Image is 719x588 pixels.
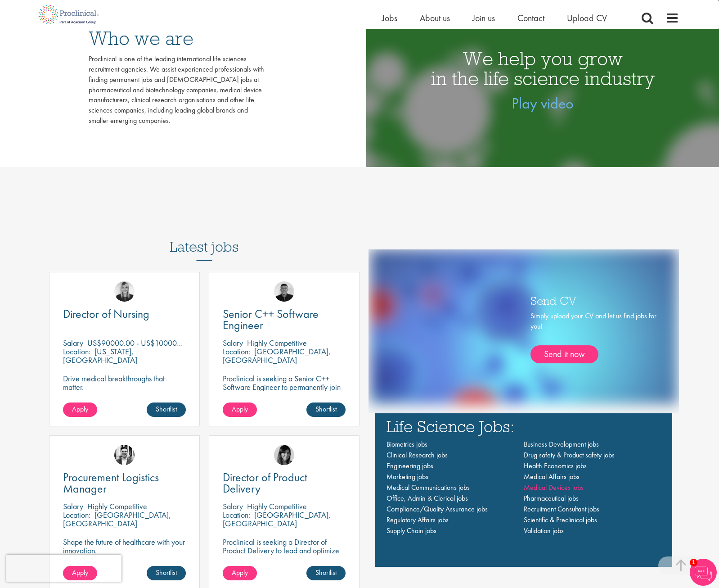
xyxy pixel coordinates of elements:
img: Chatbot [690,559,717,586]
a: Scientific & Preclinical jobs [524,515,597,525]
a: Contact [517,12,544,24]
a: Regulatory Affairs jobs [386,515,449,525]
div: Proclinical is one of the leading international life sciences recruitment agencies. We assist exp... [89,54,264,126]
h1: We help you grow in the life science industry [366,49,719,88]
a: Compliance/Quality Assurance jobs [386,504,488,514]
a: Shortlist [306,566,346,580]
img: Tesnim Chagklil [274,445,294,465]
a: Medical Communications jobs [386,483,470,492]
span: Director of Nursing [63,306,149,321]
span: Procurement Logistics Manager [63,470,159,496]
span: Marketing jobs [386,472,428,481]
span: Senior C++ Software Engineer [223,306,319,333]
h3: Latest jobs [170,217,239,261]
a: Join us [472,12,495,24]
a: Apply [223,566,257,580]
a: Play video [512,94,574,113]
p: [US_STATE], [GEOGRAPHIC_DATA] [63,346,137,365]
a: Director of Product Delivery [223,472,346,494]
span: Apply [232,568,248,577]
span: Location: [63,346,90,357]
a: Jobs [382,12,397,24]
a: Clinical Research jobs [386,450,448,460]
nav: Main navigation [386,439,661,536]
h3: Send CV [530,294,656,306]
a: Recruitment Consultant jobs [524,504,599,514]
p: Highly Competitive [87,501,147,511]
span: Salary [223,338,243,348]
img: Edward Little [114,445,135,465]
a: Shortlist [147,403,186,417]
span: Salary [223,501,243,511]
a: Senior C++ Software Engineer [223,308,346,331]
span: Apply [232,404,248,414]
a: Engineering jobs [386,461,433,470]
a: Procurement Logistics Manager [63,472,186,494]
h3: Who we are [89,28,264,48]
a: Shortlist [147,566,186,580]
p: Highly Competitive [247,501,307,511]
p: US$90000.00 - US$100000.00 per annum [87,338,226,348]
a: Pharmaceutical jobs [524,493,579,503]
a: Business Development jobs [524,439,599,449]
p: Highly Competitive [247,338,307,348]
h3: Life Science Jobs: [386,418,661,434]
span: Location: [223,510,250,520]
img: one [370,249,677,404]
a: Apply [63,403,97,417]
a: Drug safety & Product safety jobs [524,450,615,460]
span: Salary [63,338,83,348]
p: Shape the future of healthcare with your innovation. [63,538,186,555]
a: Apply [223,403,257,417]
a: Biometrics jobs [386,439,427,449]
a: About us [420,12,450,24]
p: [GEOGRAPHIC_DATA], [GEOGRAPHIC_DATA] [223,346,331,365]
span: Salary [63,501,83,511]
div: Simply upload your CV and let us find jobs for you! [530,311,656,363]
span: Director of Product Delivery [223,470,307,496]
a: Health Economics jobs [524,461,587,470]
a: Director of Nursing [63,308,186,320]
img: Christian Andersen [274,281,294,302]
a: Validation jobs [524,526,564,535]
iframe: reCAPTCHA [6,555,121,582]
a: Supply Chain jobs [386,526,436,535]
img: Janelle Jones [114,281,135,302]
span: Location: [223,346,250,357]
p: Proclinical is seeking a Director of Product Delivery to lead and optimize product delivery pract... [223,538,346,572]
a: Office, Admin & Clerical jobs [386,493,468,503]
a: Upload CV [567,12,607,24]
a: Medical Devices jobs [524,483,584,492]
span: Apply [72,404,88,414]
p: [GEOGRAPHIC_DATA], [GEOGRAPHIC_DATA] [223,510,331,529]
a: Medical Affairs jobs [524,472,580,481]
p: [GEOGRAPHIC_DATA], [GEOGRAPHIC_DATA] [63,510,171,529]
span: 1 [690,559,697,566]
